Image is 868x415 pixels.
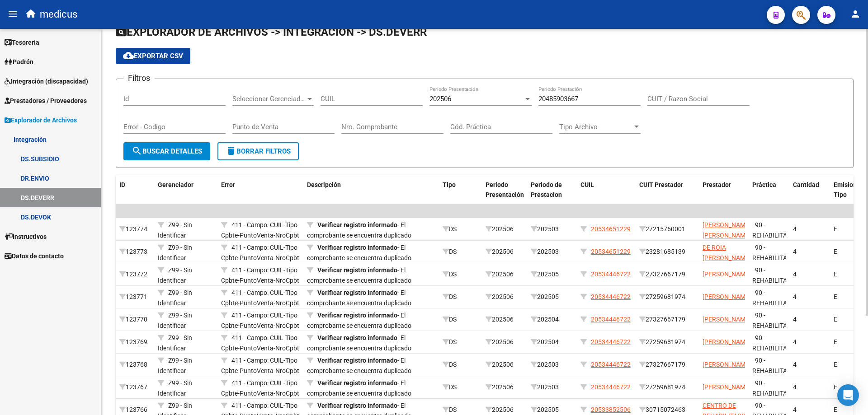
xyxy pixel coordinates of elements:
[132,145,142,156] mat-icon: search
[793,181,819,188] span: Cantidad
[703,383,751,391] span: [PERSON_NAME]
[834,270,837,278] span: E
[793,293,797,300] span: 4
[317,334,397,341] strong: Verificar registro informado
[154,175,217,205] datatable-header-cell: Gerenciador
[221,221,299,239] span: 411 - Campo: CUIL-Tipo Cpbte-PuntoVenta-NroCpbt
[591,338,631,345] span: 20534446722
[486,382,524,392] div: 202506
[531,382,573,392] div: 202503
[116,26,427,38] span: EXPLORADOR DE ARCHIVOS -> INTEGRACION -> DS.DEVERR
[531,405,573,415] div: 202505
[749,175,789,205] datatable-header-cell: Práctica
[559,123,632,131] span: Tipo Archivo
[834,181,857,199] span: Emision Tipo
[119,314,151,325] div: 123770
[793,361,797,368] span: 4
[317,357,397,364] strong: Verificar registro informado
[752,181,776,188] span: Práctica
[217,142,299,160] button: Borrar Filtros
[486,314,524,325] div: 202506
[116,175,154,205] datatable-header-cell: ID
[158,289,192,307] span: Z99 - Sin Identificar
[793,383,797,391] span: 4
[834,406,837,413] span: E
[119,337,151,347] div: 123769
[443,382,478,392] div: DS
[119,405,151,415] div: 123766
[793,316,797,323] span: 4
[639,269,695,280] div: 27327667179
[221,334,299,352] span: 411 - Campo: CUIL-Tipo Cpbte-PuntoVenta-NroCpbt
[119,359,151,370] div: 123768
[531,337,573,347] div: 202504
[158,334,192,352] span: Z99 - Sin Identificar
[439,175,482,205] datatable-header-cell: Tipo
[789,175,830,205] datatable-header-cell: Cantidad
[429,95,451,103] span: 202506
[639,359,695,370] div: 27327667179
[793,225,797,233] span: 4
[123,50,134,61] mat-icon: cloud_download
[307,357,411,374] span: - El comprobante se encuentra duplicado
[317,379,397,387] strong: Verificar registro informado
[834,361,837,368] span: E
[116,48,190,64] button: Exportar CSV
[639,181,683,188] span: CUIT Prestador
[307,181,341,188] span: Descripción
[307,266,411,284] span: - El comprobante se encuentra duplicado
[5,96,87,106] span: Prestadores / Proveedores
[703,181,731,188] span: Prestador
[531,247,573,257] div: 202503
[443,314,478,325] div: DS
[577,175,636,205] datatable-header-cell: CUIL
[591,316,631,323] span: 20534446722
[482,175,527,205] datatable-header-cell: Periodo Presentación
[486,269,524,280] div: 202506
[119,269,151,280] div: 123772
[580,181,594,188] span: CUIL
[793,270,797,278] span: 4
[443,247,478,257] div: DS
[158,312,192,329] span: Z99 - Sin Identificar
[5,115,77,125] span: Explorador de Archivos
[531,181,562,199] span: Periodo de Prestacion
[703,361,751,368] span: [PERSON_NAME]
[834,225,837,233] span: E
[486,337,524,347] div: 202506
[221,266,299,284] span: 411 - Campo: CUIL-Tipo Cpbte-PuntoVenta-NroCpbt
[834,248,837,255] span: E
[639,337,695,347] div: 27259681974
[850,9,861,19] mat-icon: person
[443,359,478,370] div: DS
[703,293,751,300] span: [PERSON_NAME]
[531,359,573,370] div: 202503
[307,312,411,329] span: - El comprobante se encuentra duplicado
[40,5,77,24] span: medicus
[531,314,573,325] div: 202504
[591,270,631,278] span: 20534446722
[639,292,695,302] div: 27259681974
[443,405,478,415] div: DS
[123,142,210,160] button: Buscar Detalles
[443,224,478,234] div: DS
[158,221,192,239] span: Z99 - Sin Identificar
[303,175,439,205] datatable-header-cell: Descripción
[217,175,303,205] datatable-header-cell: Error
[639,314,695,325] div: 27327667179
[639,405,695,415] div: 30715072463
[639,247,695,257] div: 23281685139
[221,244,299,261] span: 411 - Campo: CUIL-Tipo Cpbte-PuntoVenta-NroCpbt
[527,175,577,205] datatable-header-cell: Periodo de Prestacion
[317,402,397,409] strong: Verificar registro informado
[793,338,797,345] span: 4
[591,406,631,413] span: 20533852506
[591,248,631,255] span: 20534651229
[307,334,411,352] span: - El comprobante se encuentra duplicado
[158,266,192,284] span: Z99 - Sin Identificar
[307,244,411,261] span: - El comprobante se encuentra duplicado
[5,76,88,86] span: Integración (discapacidad)
[793,248,797,255] span: 4
[834,383,837,391] span: E
[123,72,155,84] h3: Filtros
